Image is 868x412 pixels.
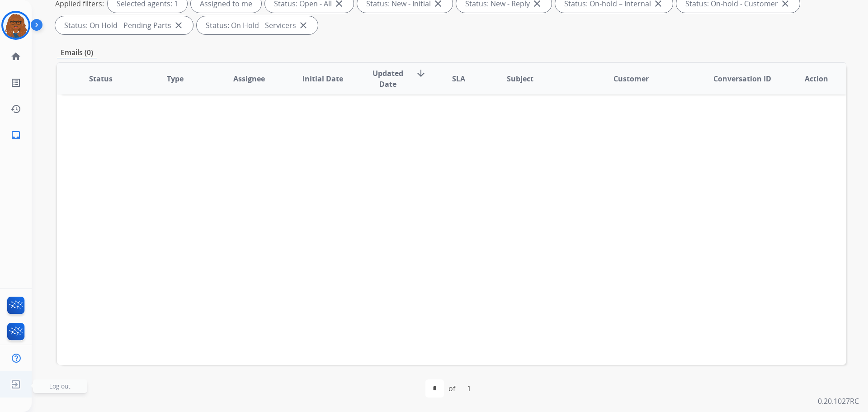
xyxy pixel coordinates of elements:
mat-icon: close [298,20,309,31]
mat-icon: close [173,20,184,31]
span: Subject [507,73,533,84]
span: Status [89,73,113,84]
img: avatar [3,13,28,38]
mat-icon: list_alt [10,77,21,88]
span: Customer [613,73,649,84]
span: Log out [49,382,71,390]
span: Assignee [233,73,265,84]
div: Status: On Hold - Pending Parts [55,16,193,34]
div: Status: On Hold - Servicers [197,16,318,34]
p: 0.20.1027RC [818,396,859,407]
div: of [448,383,455,394]
mat-icon: home [10,51,21,62]
span: Conversation ID [713,73,771,84]
mat-icon: arrow_downward [415,68,426,79]
span: Type [167,73,184,84]
span: SLA [452,73,465,84]
span: Updated Date [368,68,409,90]
mat-icon: history [10,104,21,114]
div: 1 [460,379,478,398]
mat-icon: inbox [10,130,21,141]
th: Action [772,63,846,95]
p: Emails (0) [57,47,97,58]
span: Initial Date [302,73,343,84]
